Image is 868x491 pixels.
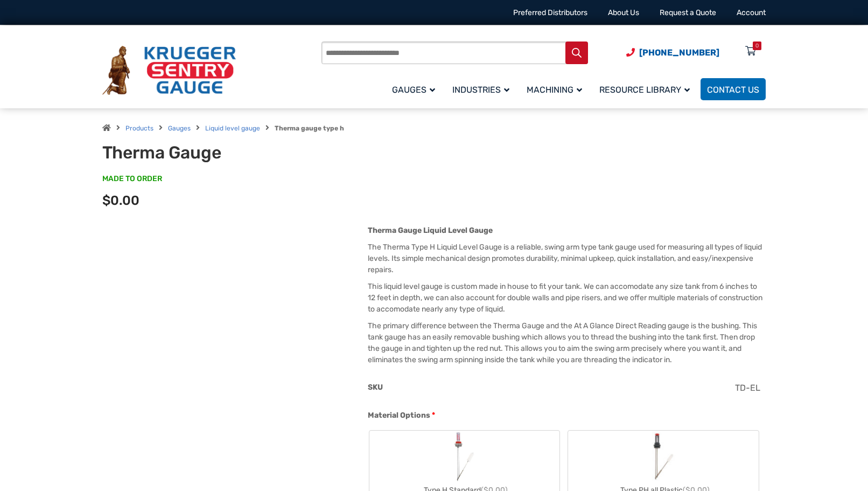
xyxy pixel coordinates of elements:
a: Products [125,125,153,132]
a: Gauges [386,77,446,102]
span: Machining [527,85,582,95]
a: Request a Quote [660,8,716,17]
p: The primary difference between the Therma Gauge and the At A Glance Direct Reading gauge is the b... [368,320,766,365]
a: Phone Number (920) 434-8860 [626,46,719,59]
div: 0 [755,42,759,50]
span: Resource Library [599,85,690,95]
span: $0.00 [102,193,139,208]
span: SKU [368,383,383,392]
p: The Therma Type H Liquid Level Gauge is a reliable, swing arm type tank gauge used for measuring ... [368,241,766,275]
p: This liquid level gauge is custom made in house to fit your tank. We can accomodate any size tank... [368,281,766,315]
abbr: required [432,410,435,421]
a: Machining [520,77,593,102]
img: Krueger Sentry Gauge [102,46,236,95]
span: [PHONE_NUMBER] [639,47,719,58]
a: About Us [608,8,639,17]
strong: Therma Gauge Liquid Level Gauge [368,226,493,235]
h1: Therma Gauge [102,142,368,163]
a: Resource Library [593,77,701,102]
span: TD-EL [735,383,760,393]
span: MADE TO ORDER [102,174,162,184]
a: Preferred Distributors [513,8,587,17]
span: Material Options [368,411,430,420]
a: Industries [446,77,520,102]
span: Contact Us [707,85,759,95]
span: Gauges [392,85,435,95]
a: Account [737,8,766,17]
strong: Therma gauge type h [275,125,344,132]
a: Liquid level gauge [205,125,260,132]
span: Industries [452,85,509,95]
a: Contact Us [701,78,766,100]
a: Gauges [168,125,191,132]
